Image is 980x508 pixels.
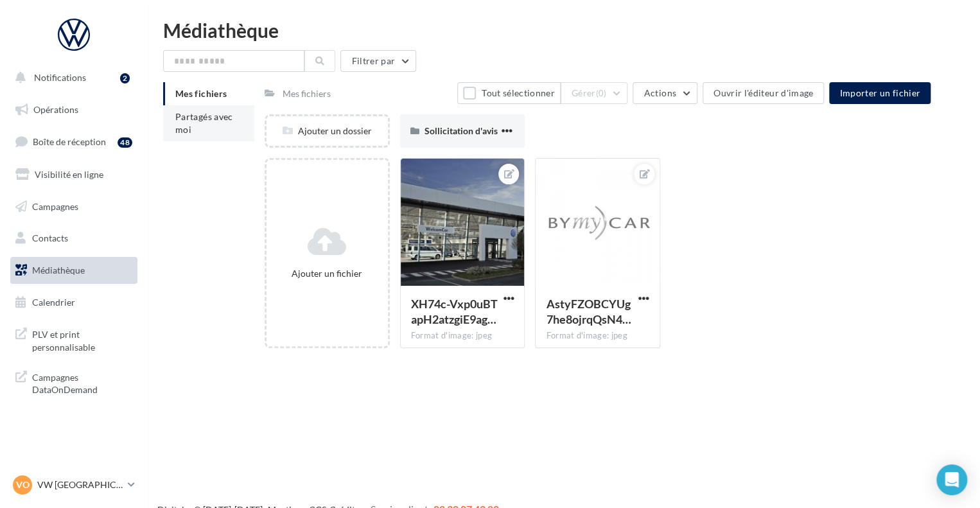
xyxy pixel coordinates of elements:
[32,200,78,211] span: Campagnes
[32,265,85,276] span: Médiathèque
[32,369,132,396] span: Campagnes DataOnDemand
[267,125,388,137] div: Ajouter un dossier
[35,169,103,180] span: Visibilité en ligne
[561,82,628,104] button: Gérer(0)
[10,473,137,497] a: VO VW [GEOGRAPHIC_DATA]
[8,96,140,123] a: Opérations
[32,232,68,243] span: Contacts
[175,111,233,135] span: Partagés avec moi
[8,225,140,252] a: Contacts
[283,87,331,100] div: Mes fichiers
[936,464,967,495] div: Open Intercom Messenger
[37,478,123,491] p: VW [GEOGRAPHIC_DATA]
[411,297,498,326] span: XH74c-Vxp0uBTapH2atzgiE9agZNr5kGd8XwfdACTTgimeewoeUbLJhI3H5NxrP5SKQuU366zBDnf9Fw=s0
[703,82,824,104] button: Ouvrir l'éditeur d'image
[32,326,132,353] span: PLV et print personnalisable
[163,21,965,40] div: Médiathèque
[546,330,649,342] div: Format d'image: jpeg
[272,267,383,280] div: Ajouter un fichier
[33,136,106,147] span: Boîte de réception
[8,320,140,358] a: PLV et print personnalisable
[546,297,631,326] span: AstyFZOBCYUg7he8ojrqQsN4oBVarAnSVvgPO-Mv4g3bjypmW351sjS9SofO4043eFA8DBJtWJ7-8bm10g=s0
[411,330,514,342] div: Format d'image: jpeg
[8,289,140,316] a: Calendrier
[424,125,498,136] span: Sollicitation d'avis
[32,297,75,308] span: Calendrier
[34,72,86,83] span: Notifications
[120,73,130,83] div: 2
[118,137,132,148] div: 48
[8,161,140,188] a: Visibilité en ligne
[33,104,78,115] span: Opérations
[633,82,697,104] button: Actions
[16,478,30,491] span: VO
[643,87,676,98] span: Actions
[8,64,135,91] button: Notifications 2
[340,50,416,72] button: Filtrer par
[457,82,560,104] button: Tout sélectionner
[839,87,920,98] span: Importer un fichier
[8,128,140,155] a: Boîte de réception48
[8,193,140,220] a: Campagnes
[596,88,607,98] span: (0)
[175,88,227,99] span: Mes fichiers
[829,82,931,104] button: Importer un fichier
[8,257,140,284] a: Médiathèque
[8,363,140,401] a: Campagnes DataOnDemand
